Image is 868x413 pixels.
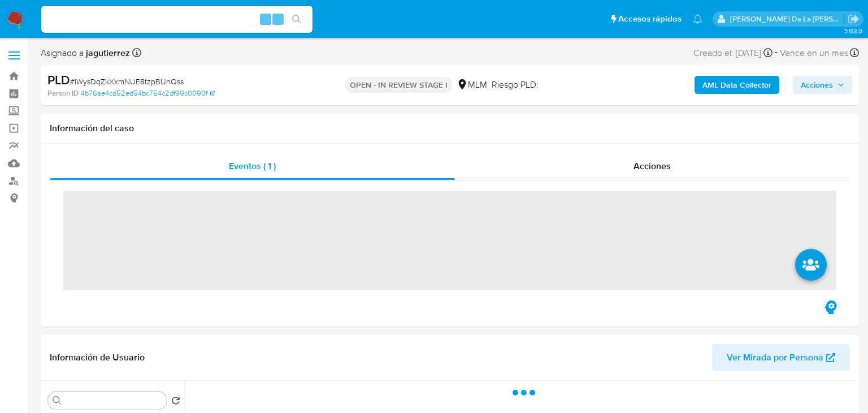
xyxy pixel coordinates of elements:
button: search-icon [285,11,308,27]
span: ‌ [63,191,836,290]
b: Person ID [47,88,79,98]
h1: Información de Usuario [50,352,145,363]
input: Buscar [64,396,162,406]
span: # lWysDqZkXxmNUE8tzpBUnQss [70,76,184,87]
b: PLD [47,71,70,89]
a: Salir [848,13,860,25]
span: s [276,14,280,24]
span: Riesgo PLD: [492,79,554,91]
button: Volver al orden por defecto [171,396,180,408]
span: - [775,45,778,61]
span: Acciones [801,76,833,94]
button: AML Data Collector [695,76,779,94]
span: Vence en un mes [780,47,848,59]
a: 4b76ae4cd52ed54bc754c2df99c0090f [81,88,215,98]
span: Asignado a [41,47,130,59]
span: Eventos ( 1 ) [229,160,276,173]
button: Buscar [53,396,62,405]
span: Alt [261,14,270,24]
button: Acciones [793,76,852,94]
a: Notificaciones [693,14,702,24]
p: OPEN - IN REVIEW STAGE I [345,77,452,93]
span: MID [539,78,554,91]
b: AML Data Collector [702,76,771,94]
b: jagutierrez [84,46,130,59]
p: javier.gutierrez@mercadolibre.com.mx [730,14,844,24]
h1: Información del caso [50,123,850,134]
div: MLM [457,79,487,91]
span: Acciones [633,160,671,173]
span: Accesos rápidos [618,13,682,25]
input: Buscar usuario o caso... [41,12,313,27]
button: Ver Mirada por Persona [712,344,850,371]
div: Creado el: [DATE] [693,45,772,61]
span: Ver Mirada por Persona [727,344,823,371]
